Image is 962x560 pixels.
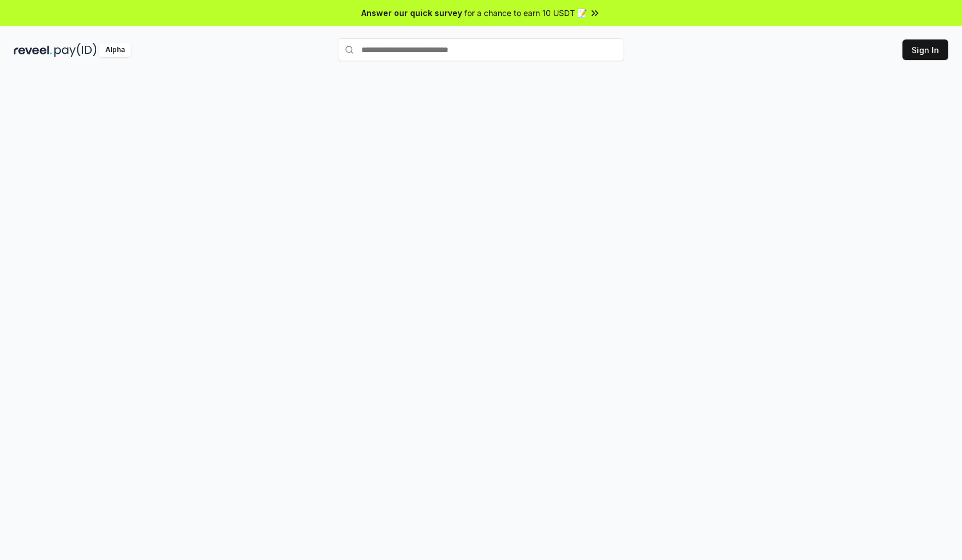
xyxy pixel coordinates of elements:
[464,7,587,19] span: for a chance to earn 10 USDT 📝
[14,43,52,57] img: reveel_dark
[54,43,97,57] img: pay_id
[902,39,948,60] button: Sign In
[361,7,462,19] span: Answer our quick survey
[99,43,131,57] div: Alpha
